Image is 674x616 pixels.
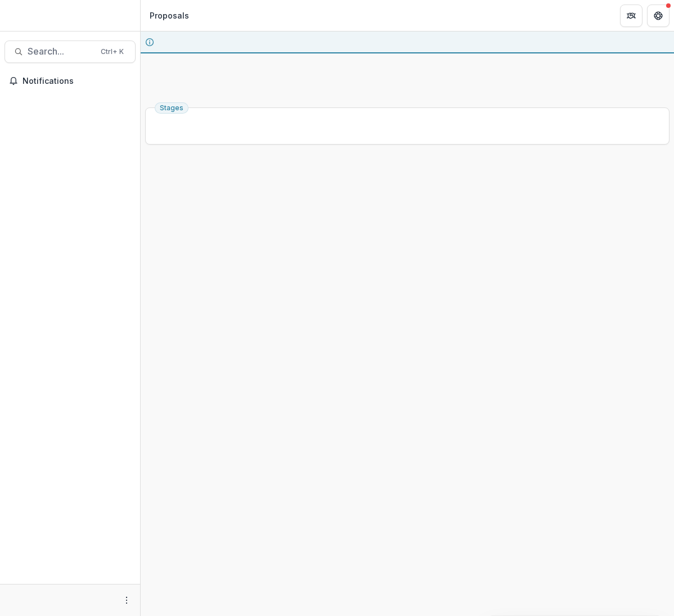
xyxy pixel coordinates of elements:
[160,104,183,112] span: Stages
[620,5,642,27] button: Partners
[28,46,94,57] span: Search...
[120,593,133,607] button: More
[23,77,131,86] span: Notifications
[5,41,136,63] button: Search...
[150,10,189,21] div: Proposals
[98,46,126,58] div: Ctrl + K
[5,72,136,90] button: Notifications
[647,5,669,27] button: Get Help
[145,7,194,24] nav: breadcrumb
